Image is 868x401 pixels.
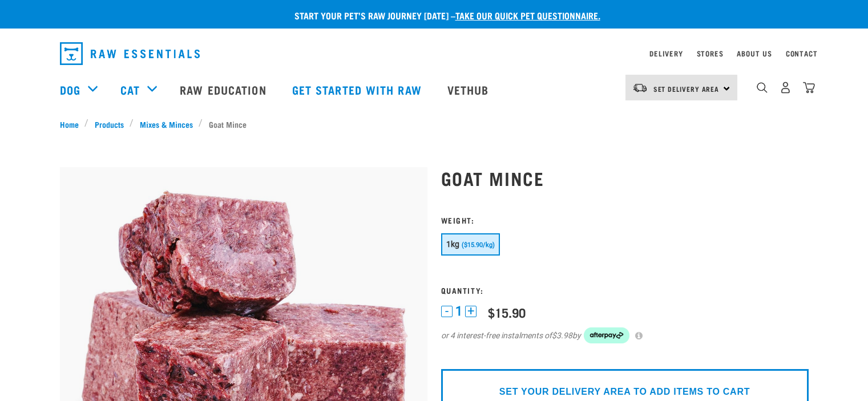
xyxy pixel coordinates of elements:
[441,327,809,343] div: or 4 interest-free instalments of by
[60,118,85,130] a: Home
[60,118,809,130] nav: breadcrumbs
[168,67,280,112] a: Raw Education
[499,385,750,399] p: SET YOUR DELIVERY AREA TO ADD ITEMS TO CART
[737,51,772,55] a: About Us
[462,241,495,249] span: ($15.90/kg)
[649,51,683,55] a: Delivery
[803,82,815,94] img: home-icon@2x.png
[441,233,500,256] button: 1kg ($15.90/kg)
[60,81,80,98] a: Dog
[697,51,724,55] a: Stores
[786,51,818,55] a: Contact
[436,67,503,112] a: Vethub
[441,168,809,188] h1: Goat Mince
[552,330,572,342] span: $3.98
[632,83,648,93] img: van-moving.png
[455,305,462,317] span: 1
[60,42,200,65] img: Raw Essentials Logo
[134,118,199,130] a: Mixes & Minces
[281,67,436,112] a: Get started with Raw
[446,240,460,249] span: 1kg
[120,81,140,98] a: Cat
[653,87,720,91] span: Set Delivery Area
[780,82,792,94] img: user.png
[51,38,818,70] nav: dropdown navigation
[88,118,130,130] a: Products
[441,216,809,224] h3: Weight:
[441,306,453,317] button: -
[455,13,600,18] a: take our quick pet questionnaire.
[757,82,768,93] img: home-icon-1@2x.png
[465,306,477,317] button: +
[584,327,629,343] img: Afterpay
[441,286,809,294] h3: Quantity:
[488,305,526,319] div: $15.90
